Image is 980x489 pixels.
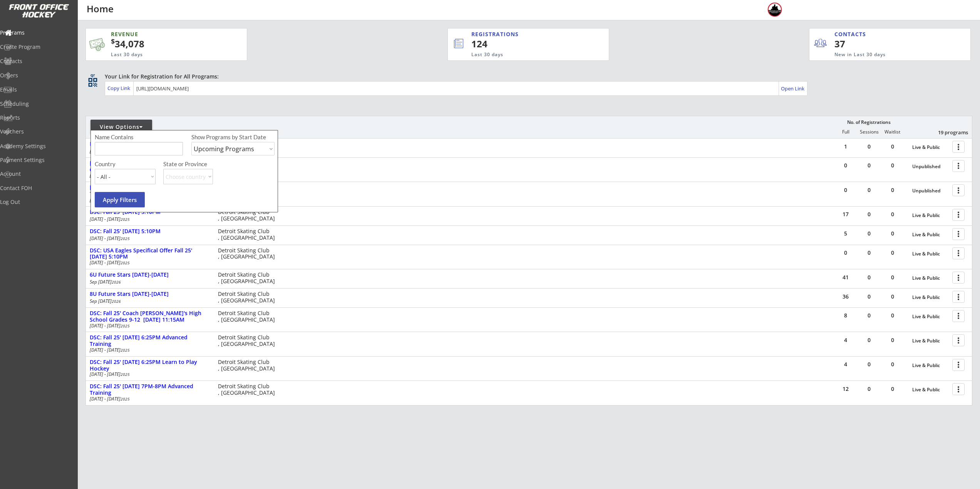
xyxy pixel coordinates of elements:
[90,310,210,323] div: DSC: Fall 25' Coach [PERSON_NAME]'s High School Grades 9-12 [DATE] 11:15AM
[218,291,278,304] div: Detroit Skating Club , [GEOGRAPHIC_DATA]
[90,141,210,147] div: Fall 2025 Walk-On Opportunities
[90,149,208,154] div: [DATE] - [DATE]
[834,52,935,58] div: New in Last 30 days
[90,198,208,202] div: [DATE] - [DATE]
[111,52,209,58] div: Last 30 days
[912,275,948,281] div: Live & Public
[912,387,948,392] div: Live & Public
[834,231,857,236] div: 5
[952,291,965,303] button: more_vert
[121,260,130,265] em: 2025
[928,129,968,136] div: 19 programs
[834,294,857,299] div: 36
[858,231,881,236] div: 0
[881,144,904,149] div: 0
[952,247,965,259] button: more_vert
[90,348,208,352] div: [DATE] - [DATE]
[781,85,805,92] div: Open Link
[881,362,904,367] div: 0
[90,236,208,241] div: [DATE] - [DATE]
[90,359,210,372] div: DSC: Fall 25' [DATE] 6:25PM Learn to Play Hockey
[90,209,210,215] div: DSC: Fall 25' [DATE] 5:10PM
[912,188,948,194] div: Unpublished
[121,323,130,329] em: 2025
[834,144,857,149] div: 1
[90,272,210,278] div: 6U Future Stars [DATE]-[DATE]
[90,299,208,304] div: Sep [DATE]
[90,397,208,401] div: [DATE] - [DATE]
[90,247,210,260] div: DSC: USA Eagles Specifical Offer Fall 25' [DATE] 5:10PM
[834,212,857,217] div: 17
[952,209,965,221] button: more_vert
[90,291,210,297] div: 8U Future Stars [DATE]-[DATE]
[912,213,948,218] div: Live & Public
[912,295,948,300] div: Live & Public
[834,163,857,168] div: 0
[95,161,156,167] div: Country
[858,275,881,280] div: 0
[90,228,210,235] div: DSC: Fall 25' [DATE] 5:10PM
[90,184,210,197] div: [GEOGRAPHIC_DATA]: Fall 25' [DATE] 6:00PM-7:20PM Grades (1-5)
[845,120,893,125] div: No. of Registrations
[163,161,273,167] div: State or Province
[90,260,208,265] div: [DATE] - [DATE]
[121,396,130,402] em: 2025
[912,251,948,257] div: Live & Public
[952,228,965,240] button: more_vert
[112,299,121,304] em: 2026
[858,386,881,392] div: 0
[95,134,156,140] div: Name Contains
[218,228,278,241] div: Detroit Skating Club , [GEOGRAPHIC_DATA]
[90,160,210,173] div: [GEOGRAPHIC_DATA]: Fall 25' [DATE] 4:30-6:00PM Grades 6-12
[87,77,99,88] button: qr_code
[90,334,210,347] div: DSC: Fall 25' [DATE] 6:25PM Advanced Training
[218,272,278,285] div: Detroit Skating Club , [GEOGRAPHIC_DATA]
[834,362,857,367] div: 4
[952,383,965,395] button: more_vert
[88,73,97,78] div: qr
[90,324,208,328] div: [DATE] - [DATE]
[952,141,965,153] button: more_vert
[90,217,208,222] div: [DATE] - [DATE]
[858,294,881,299] div: 0
[218,334,278,347] div: Detroit Skating Club , [GEOGRAPHIC_DATA]
[858,187,881,193] div: 0
[834,37,882,50] div: 37
[952,334,965,346] button: more_vert
[858,212,881,217] div: 0
[111,37,115,46] sup: $
[881,313,904,318] div: 0
[952,160,965,172] button: more_vert
[218,359,278,372] div: Detroit Skating Club , [GEOGRAPHIC_DATA]
[858,250,881,255] div: 0
[121,372,130,377] em: 2025
[121,347,130,353] em: 2025
[912,145,948,150] div: Live & Public
[881,129,904,135] div: Waitlist
[112,279,121,285] em: 2026
[858,144,881,149] div: 0
[90,280,208,284] div: Sep [DATE]
[191,134,273,140] div: Show Programs by Start Date
[218,209,278,222] div: Detroit Skating Club , [GEOGRAPHIC_DATA]
[834,250,857,255] div: 0
[90,372,208,377] div: [DATE] - [DATE]
[881,250,904,255] div: 0
[912,338,948,344] div: Live & Public
[111,37,223,50] div: 34,078
[858,362,881,367] div: 0
[834,386,857,392] div: 12
[912,363,948,368] div: Live & Public
[90,383,210,396] div: DSC: Fall 25' [DATE] 7PM-8PM Advanced Training
[90,173,208,178] div: [DATE] - [DATE]
[881,231,904,236] div: 0
[881,386,904,392] div: 0
[858,337,881,343] div: 0
[912,232,948,237] div: Live & Public
[881,294,904,299] div: 0
[111,30,209,38] div: REVENUE
[218,383,278,396] div: Detroit Skating Club , [GEOGRAPHIC_DATA]
[858,163,881,168] div: 0
[834,337,857,343] div: 4
[107,85,132,92] div: Copy Link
